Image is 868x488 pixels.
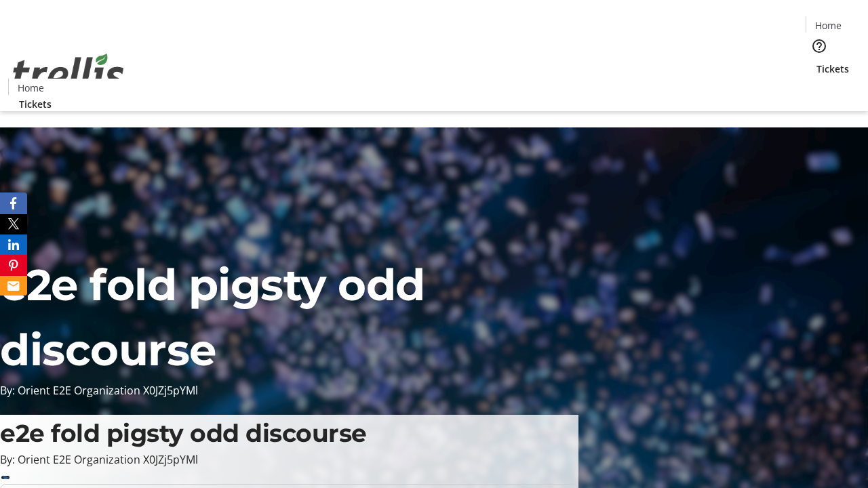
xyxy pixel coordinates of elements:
img: Orient E2E Organization X0JZj5pYMl's Logo [8,39,129,106]
button: Help [806,33,833,60]
a: Tickets [806,62,860,76]
button: Cart [806,76,833,103]
span: Home [18,81,44,95]
span: Home [815,18,842,33]
span: Tickets [816,62,849,76]
a: Tickets [8,97,62,111]
span: Tickets [19,97,52,111]
a: Home [9,81,52,95]
a: Home [806,18,850,33]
